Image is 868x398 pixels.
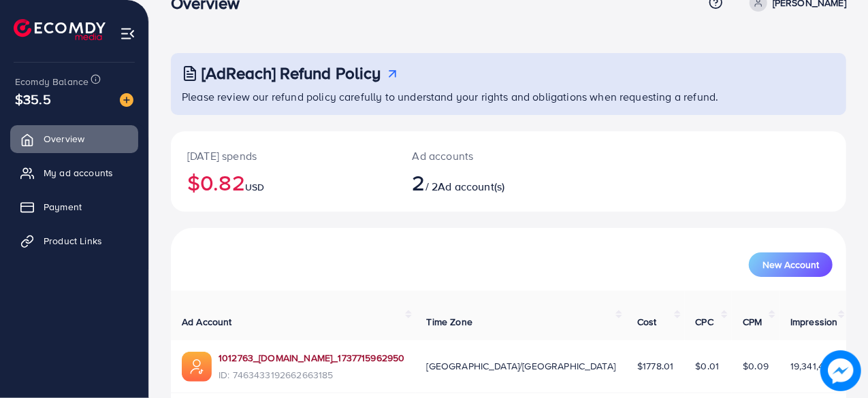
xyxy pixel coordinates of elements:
p: Please review our refund policy carefully to understand your rights and obligations when requesti... [182,88,838,105]
span: Ad Account [182,315,232,329]
span: 2 [413,167,425,198]
span: $0.09 [743,359,769,373]
span: CPC [696,315,713,329]
span: New Account [762,260,819,269]
p: Ad accounts [413,148,549,164]
a: Payment [10,193,138,220]
h3: [AdReach] Refund Policy [202,63,381,83]
span: Product Links [44,234,102,248]
span: My ad accounts [44,166,113,180]
span: Payment [44,200,82,214]
span: Impression [790,315,838,329]
p: [DATE] spends [187,148,380,164]
span: $35.5 [15,89,51,109]
span: Ad account(s) [438,179,504,194]
span: $0.01 [696,359,720,373]
span: [GEOGRAPHIC_DATA]/[GEOGRAPHIC_DATA] [427,359,616,373]
img: logo [14,19,106,40]
span: Time Zone [427,315,472,329]
span: CPM [743,315,762,329]
span: $1778.01 [637,359,673,373]
button: New Account [749,252,833,277]
h2: $0.82 [187,169,380,195]
span: 19,341,433 [790,359,835,373]
img: menu [120,26,135,42]
span: ID: 7463433192662663185 [219,368,405,382]
img: ic-ads-acc.e4c84228.svg [182,352,212,382]
a: My ad accounts [10,159,138,186]
span: Ecomdy Balance [15,75,89,88]
span: Cost [637,315,657,329]
img: image [823,353,858,388]
a: Product Links [10,227,138,254]
span: Overview [44,132,84,146]
a: Overview [10,125,138,152]
h2: / 2 [413,169,549,195]
span: USD [245,180,264,194]
a: 1012763_[DOMAIN_NAME]_1737715962950 [219,351,405,365]
img: image [120,93,133,107]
